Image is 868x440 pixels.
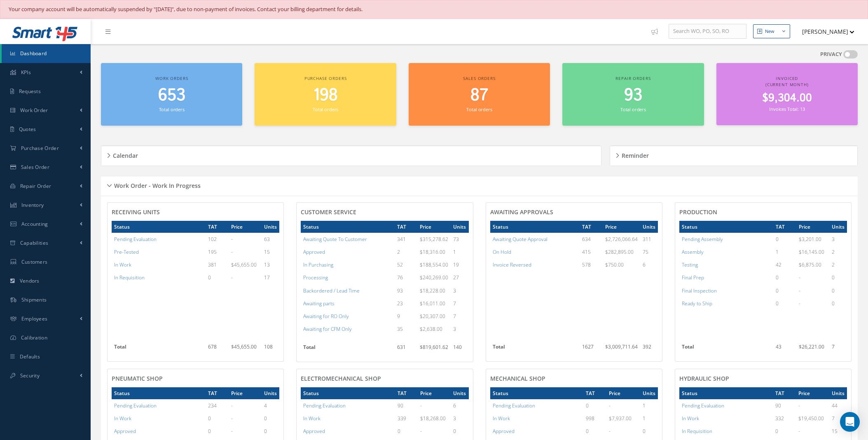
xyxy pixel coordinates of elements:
td: 1627 [580,341,603,357]
a: Processing [303,274,328,281]
small: Total orders [159,106,185,112]
span: Security [20,372,40,379]
td: 1 [640,399,658,412]
span: $282,895.00 [605,248,634,255]
a: Dashboard [2,44,91,63]
td: 3 [451,412,468,425]
td: 1 [640,412,658,425]
td: 0 [640,425,658,438]
a: Awaiting parts [303,300,335,307]
td: 44 [829,399,847,412]
td: 9 [395,310,418,323]
h4: ELECTROMECHANICAL SHOP [301,375,468,382]
a: In Requisition [114,274,145,281]
h4: PRODUCTION [679,209,847,216]
small: Total orders [620,106,646,112]
td: 140 [451,341,468,358]
td: 1 [773,246,796,258]
td: 4 [262,399,279,412]
span: $45,655.00 [231,261,257,268]
td: 0 [773,284,796,297]
th: Total [112,341,206,357]
th: Units [640,221,658,233]
th: TAT [395,387,418,399]
span: $18,228.00 [420,287,445,294]
th: TAT [206,221,229,233]
td: 678 [206,341,229,357]
a: Pending Assembly [682,236,723,243]
a: Ready to Ship [682,300,712,307]
span: Work orders [155,75,188,81]
span: Purchase orders [304,75,347,81]
span: $20,307.00 [420,313,445,320]
span: Repair orders [615,75,650,81]
span: - [231,248,233,255]
th: Units [451,221,468,233]
td: 341 [395,233,418,246]
td: 27 [451,271,468,284]
span: Customers [21,258,48,265]
h4: HYDRAULIC SHOP [679,375,847,382]
a: In Work [682,415,699,422]
td: 339 [395,412,418,425]
span: 653 [158,84,185,107]
span: $3,009,711.64 [605,343,638,350]
span: - [798,402,800,409]
a: Approved [303,248,325,255]
span: Invoiced [776,75,798,81]
span: $16,011.00 [420,300,445,307]
td: 0 [829,271,847,284]
label: PRIVACY [820,50,842,59]
span: - [609,402,611,409]
span: $3,201.00 [799,236,821,243]
td: 0 [206,425,229,438]
h4: CUSTOMER SERVICE [301,209,468,216]
small: Invoices Total: 13 [769,106,805,112]
a: Work orders 653 Total orders [101,63,242,126]
span: - [231,402,233,409]
div: Open Intercom Messenger [840,412,860,432]
span: Accounting [21,220,48,227]
span: - [798,428,800,435]
td: 3 [829,233,847,246]
td: 381 [206,258,229,271]
span: $9,304.00 [762,90,812,106]
h4: MECHANICAL SHOP [490,375,658,382]
td: 7 [451,297,468,310]
td: 0 [262,425,279,438]
span: - [231,428,233,435]
span: $188,554.00 [420,261,448,268]
td: 0 [583,399,607,412]
td: 1 [451,246,468,258]
span: Repair Order [20,183,51,190]
span: $18,316.00 [420,248,445,255]
td: 19 [451,258,468,271]
small: Total orders [466,106,492,112]
td: 578 [580,258,603,271]
a: Approved [114,428,136,435]
td: 195 [206,246,229,258]
th: Price [418,387,451,399]
th: Total [490,341,580,357]
span: - [231,236,233,243]
span: - [799,274,800,281]
a: Purchase orders 198 Total orders [255,63,396,126]
small: Total orders [313,106,338,112]
a: In Purchasing [303,261,333,268]
td: 332 [773,412,796,425]
th: Status [112,221,206,233]
a: Pending Evaluation [493,402,535,409]
span: Sales orders [463,75,495,81]
h5: Calendar [110,150,138,159]
a: Invoice Reversed [493,261,531,268]
a: Pending Evaluation [114,402,157,409]
td: 63 [262,233,279,246]
th: Price [796,221,829,233]
td: 0 [773,297,796,310]
span: - [799,287,800,294]
td: 42 [773,258,796,271]
span: Employees [21,315,48,322]
span: $750.00 [605,261,624,268]
a: Pending Evaluation [114,236,157,243]
td: 23 [395,297,418,310]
